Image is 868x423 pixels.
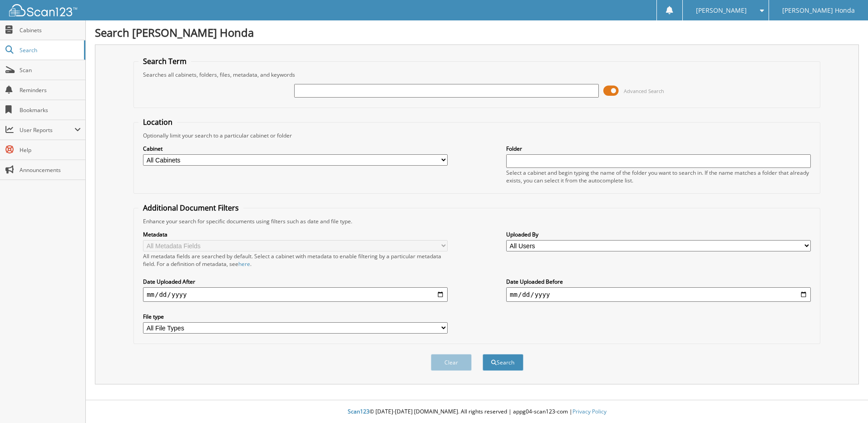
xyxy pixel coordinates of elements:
[95,25,859,40] h1: Search [PERSON_NAME] Honda
[143,278,448,285] label: Date Uploaded After
[506,169,811,184] div: Select a cabinet and begin typing the name of the folder you want to search in. If the name match...
[143,145,448,152] label: Cabinet
[86,401,868,423] div: © [DATE]-[DATE] [DOMAIN_NAME]. All rights reserved | appg04-scan123-com |
[20,106,81,114] span: Bookmarks
[506,231,811,238] label: Uploaded By
[624,88,664,94] span: Advanced Search
[238,260,250,268] a: here
[9,4,77,16] img: scan123-logo-white.svg
[431,354,472,371] button: Clear
[20,26,81,34] span: Cabinets
[20,86,81,94] span: Reminders
[20,66,81,74] span: Scan
[138,217,815,225] div: Enhance your search for specific documents using filters such as date and file type.
[483,354,523,371] button: Search
[20,46,79,54] span: Search
[782,8,855,13] span: [PERSON_NAME] Honda
[143,313,448,320] label: File type
[696,8,747,13] span: [PERSON_NAME]
[143,252,448,268] div: All metadata fields are searched by default. Select a cabinet with metadata to enable filtering b...
[823,379,868,423] iframe: Chat Widget
[138,56,191,66] legend: Search Term
[138,117,177,127] legend: Location
[138,203,243,213] legend: Additional Document Filters
[20,146,81,154] span: Help
[506,278,811,285] label: Date Uploaded Before
[506,287,811,302] input: end
[506,145,811,152] label: Folder
[143,231,448,238] label: Metadata
[143,287,448,302] input: start
[20,166,81,174] span: Announcements
[138,71,815,79] div: Searches all cabinets, folders, files, metadata, and keywords
[572,408,607,415] a: Privacy Policy
[348,408,370,415] span: Scan123
[20,126,74,134] span: User Reports
[138,132,815,139] div: Optionally limit your search to a particular cabinet or folder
